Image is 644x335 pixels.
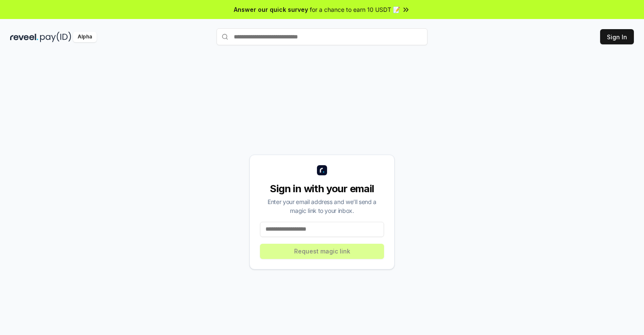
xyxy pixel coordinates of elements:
[10,32,38,42] img: reveel_dark
[260,197,384,215] div: Enter your email address and we’ll send a magic link to your inbox.
[40,32,71,42] img: pay_id
[234,5,308,14] span: Answer our quick survey
[260,182,384,196] div: Sign in with your email
[73,32,97,42] div: Alpha
[310,5,400,14] span: for a chance to earn 10 USDT 📝
[317,165,327,175] img: logo_small
[600,29,634,44] button: Sign In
